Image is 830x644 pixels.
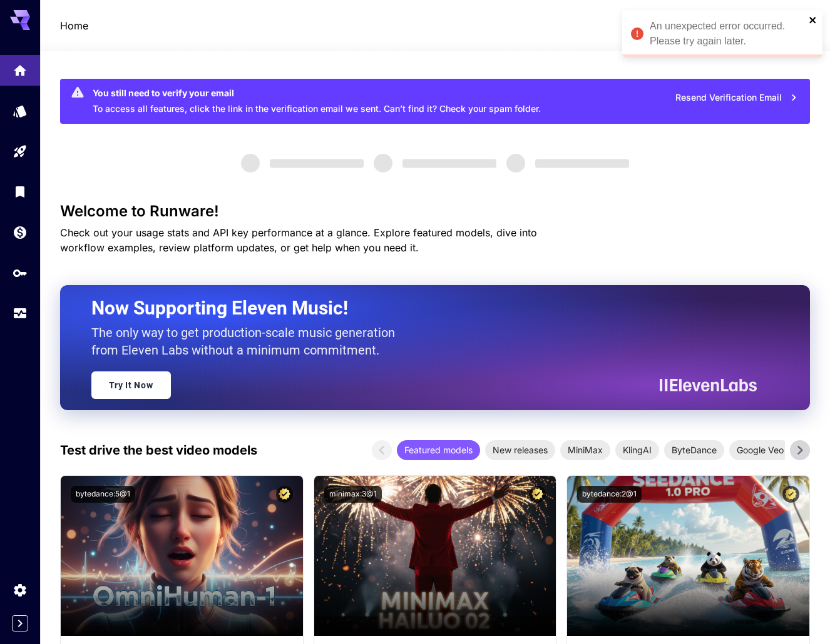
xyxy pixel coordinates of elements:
div: ByteDance [664,440,724,460]
button: close [809,15,817,25]
div: You still need to verify your email [93,86,541,99]
div: Featured models [397,440,480,460]
div: Playground [13,144,28,159]
div: Settings [13,582,28,598]
div: KlingAI [615,440,659,460]
div: Library [13,184,28,199]
nav: breadcrumb [60,18,88,33]
div: Home [13,63,28,78]
div: New releases [485,440,555,460]
button: Resend Verification Email [669,85,805,111]
p: The only way to get production-scale music generation from Eleven Labs without a minimum commitment. [91,324,404,359]
button: Expand sidebar [12,615,28,631]
span: New releases [485,443,555,456]
div: Wallet [13,224,28,240]
div: To access all features, click the link in the verification email we sent. Can’t find it? Check yo... [93,83,541,120]
button: Certified Model – Vetted for best performance and includes a commercial license. [529,486,546,503]
span: Check out your usage stats and API key performance at a glance. Explore featured models, dive int... [60,226,537,254]
button: Certified Model – Vetted for best performance and includes a commercial license. [276,486,293,503]
a: Home [60,18,88,33]
img: alt [61,476,303,636]
button: minimax:3@1 [324,486,382,503]
div: Usage [13,306,28,321]
div: Models [13,103,28,119]
img: alt [314,476,556,636]
button: bytedance:2@1 [577,486,642,503]
img: alt [567,476,809,636]
span: ByteDance [664,443,724,456]
a: Try It Now [91,371,171,399]
div: Google Veo [729,440,791,460]
button: Certified Model – Vetted for best performance and includes a commercial license. [782,486,799,503]
div: MiniMax [560,440,610,460]
span: Google Veo [729,443,791,456]
h2: Now Supporting Eleven Music! [91,296,748,320]
span: KlingAI [615,443,659,456]
span: Featured models [397,443,480,456]
button: bytedance:5@1 [71,486,135,503]
div: API Keys [13,265,28,281]
div: An unexpected error occurred. Please try again later. [650,19,805,49]
p: Test drive the best video models [60,441,257,460]
span: MiniMax [560,443,610,456]
h3: Welcome to Runware! [60,203,811,220]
